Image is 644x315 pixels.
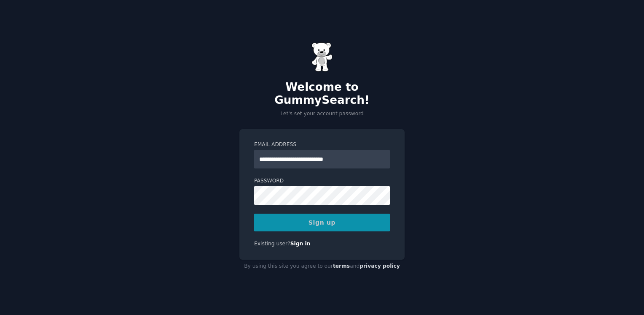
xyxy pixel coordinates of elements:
img: Gummy Bear [311,42,333,72]
div: By using this site you agree to our and [239,260,405,273]
a: privacy policy [360,263,400,269]
a: terms [333,263,350,269]
a: Sign in [290,241,311,247]
h2: Welcome to GummySearch! [239,81,405,107]
label: Password [254,177,390,185]
p: Let's set your account password [239,110,405,118]
span: Existing user? [254,241,290,247]
label: Email Address [254,141,390,149]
